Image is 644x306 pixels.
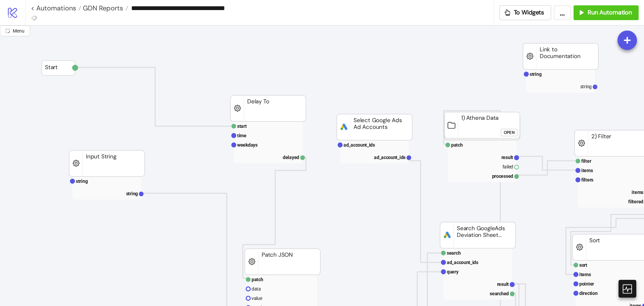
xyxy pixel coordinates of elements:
text: time [237,133,247,138]
div: Open [504,129,515,137]
a: GDN Reports [81,5,128,11]
a: < Automations [31,5,81,11]
span: Run Automation [588,9,632,16]
span: To Widgets [514,9,544,16]
text: items [581,168,593,173]
span: Menu [13,28,24,34]
button: Run Automation [574,5,639,20]
span: GDN Reports [81,4,123,12]
text: sort [579,262,587,268]
text: pointer [579,281,594,287]
text: search [447,250,461,256]
text: items [579,272,591,277]
span: radius-bottomright [5,29,10,33]
text: filter [581,158,591,164]
text: start [237,123,247,129]
text: string [126,191,138,196]
text: value [252,296,262,301]
text: ad_account_ids [447,260,478,265]
button: To Widgets [499,5,551,20]
text: result [497,282,509,287]
button: ... [554,5,571,20]
text: patch [252,277,263,282]
text: patch [451,142,463,148]
text: string [580,84,592,89]
text: data [252,286,261,292]
text: ad_account_ids [374,155,406,160]
text: weekdays [237,142,258,148]
text: ad_account_ids [343,142,375,148]
text: query [447,269,459,274]
text: result [501,155,514,160]
text: string [76,178,88,184]
text: items [632,190,643,195]
text: string [530,71,542,77]
button: Open [501,129,518,136]
text: direction [579,291,598,296]
text: filters [581,177,593,183]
